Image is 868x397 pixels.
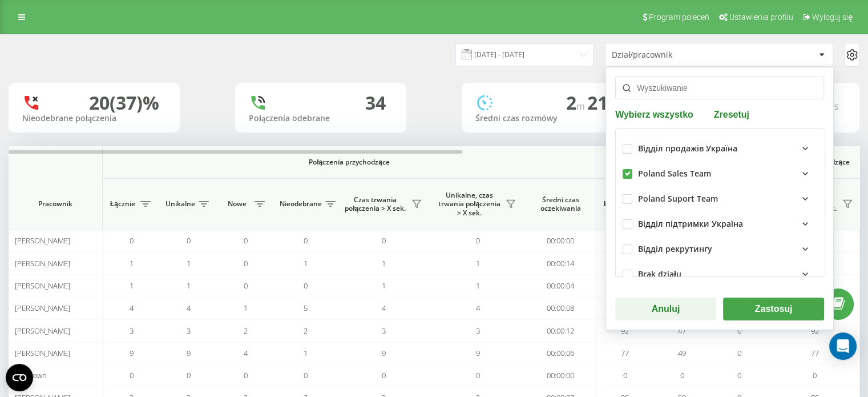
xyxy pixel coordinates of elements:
[223,199,251,208] span: Nowe
[566,90,587,115] span: 2
[638,144,737,154] div: Відділ продажів Україна
[244,348,248,358] span: 4
[130,303,134,313] span: 4
[476,348,480,358] span: 9
[638,169,711,179] div: Poland Sales Team
[15,258,70,268] span: [PERSON_NAME]
[525,252,596,274] td: 00:00:14
[187,235,191,246] span: 0
[187,280,191,291] span: 1
[304,280,308,291] span: 0
[304,258,308,268] span: 1
[615,298,716,320] button: Anuluj
[382,280,386,291] span: 1
[476,303,480,313] span: 4
[710,109,753,119] button: Zresetuj
[244,280,248,291] span: 0
[244,235,248,246] span: 0
[476,258,480,268] span: 1
[15,348,70,358] span: [PERSON_NAME]
[342,195,408,213] span: Czas trwania połączenia > X sek.
[130,348,134,358] span: 9
[621,326,629,336] span: 92
[15,235,70,246] span: [PERSON_NAME]
[737,326,741,336] span: 0
[280,199,322,208] span: Nieodebrane
[187,326,191,336] span: 3
[365,92,386,114] div: 34
[534,195,587,213] span: Średni czas oczekiwania
[187,370,191,380] span: 0
[130,258,134,268] span: 1
[89,92,159,114] div: 20 (37)%
[382,235,386,246] span: 0
[304,303,308,313] span: 5
[737,370,741,380] span: 0
[834,100,839,113] span: s
[723,298,824,320] button: Zastosuj
[813,370,817,380] span: 0
[576,100,587,113] span: m
[525,230,596,252] td: 00:00:00
[649,13,709,22] span: Program poleceń
[476,235,480,246] span: 0
[382,258,386,268] span: 1
[829,332,857,360] div: Open Intercom Messenger
[615,109,697,119] button: Wybierz wszystko
[15,280,70,291] span: [PERSON_NAME]
[244,326,248,336] span: 2
[680,370,684,380] span: 0
[130,370,134,380] span: 0
[638,244,712,254] div: Відділ рекрутингу
[15,303,70,313] span: [PERSON_NAME]
[382,326,386,336] span: 3
[621,348,629,358] span: 77
[304,370,308,380] span: 0
[811,326,819,336] span: 92
[525,297,596,319] td: 00:00:08
[249,114,393,123] div: Połączenia odebrane
[729,13,793,22] span: Ustawienia profilu
[678,326,686,336] span: 47
[737,348,741,358] span: 0
[165,199,195,208] span: Unikalne
[18,199,92,208] span: Pracownik
[15,326,70,336] span: [PERSON_NAME]
[812,13,853,22] span: Wyloguj się
[130,235,134,246] span: 0
[382,370,386,380] span: 0
[304,348,308,358] span: 1
[130,326,134,336] span: 3
[587,90,612,115] span: 21
[638,219,743,229] div: Відділ підтримки Україна
[476,280,480,291] span: 1
[130,280,134,291] span: 1
[382,348,386,358] span: 9
[475,114,619,123] div: Średni czas rozmówy
[476,370,480,380] span: 0
[525,319,596,342] td: 00:00:12
[525,342,596,364] td: 00:00:06
[187,258,191,268] span: 1
[615,77,824,99] input: Wyszukiwanie
[187,303,191,313] span: 4
[437,191,502,218] span: Unikalne, czas trwania połączenia > X sek.
[244,370,248,380] span: 0
[244,258,248,268] span: 0
[638,270,681,279] div: Brak działu
[476,326,480,336] span: 3
[382,303,386,313] span: 4
[623,370,627,380] span: 0
[304,326,308,336] span: 2
[108,199,137,208] span: Łącznie
[525,364,596,387] td: 00:00:00
[244,303,248,313] span: 1
[638,194,718,204] div: Poland Suport Team
[525,275,596,297] td: 00:00:04
[132,158,566,167] span: Połączenia przychodzące
[6,364,33,391] button: Open CMP widget
[187,348,191,358] span: 9
[811,348,819,358] span: 77
[304,235,308,246] span: 0
[22,114,166,123] div: Nieodebrane połączenia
